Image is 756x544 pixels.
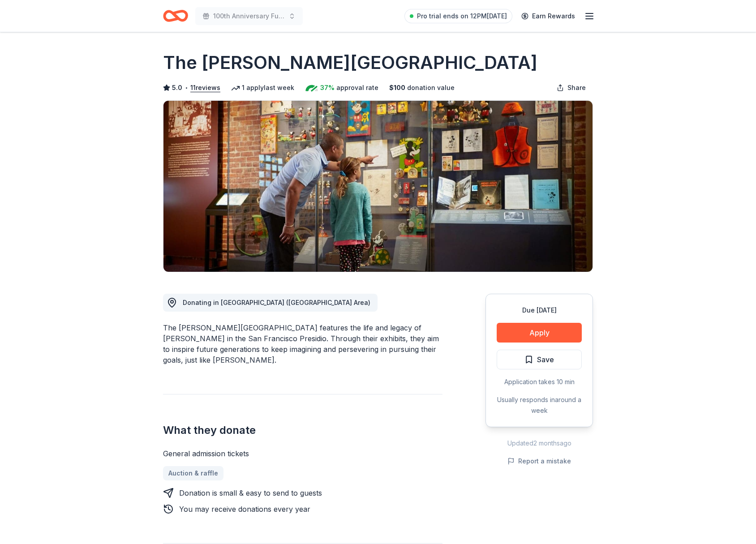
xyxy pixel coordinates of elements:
div: General admission tickets [163,448,442,459]
div: Usually responds in around a week [497,394,582,416]
button: 100th Anniversary Fundraiser [195,7,303,25]
img: Image for The Walt Disney Museum [163,101,593,272]
a: Home [163,5,188,26]
button: Share [550,79,593,97]
button: Save [497,350,582,369]
button: Report a mistake [507,456,571,467]
div: Updated 2 months ago [485,438,593,449]
div: Due [DATE] [497,305,582,316]
div: Donation is small & easy to send to guests [179,488,322,498]
a: Auction & raffle [163,466,223,480]
h1: The [PERSON_NAME][GEOGRAPHIC_DATA] [163,50,537,75]
a: Earn Rewards [516,8,580,24]
span: 5.0 [172,82,182,93]
button: 11reviews [190,82,220,93]
div: 1 apply last week [231,82,294,93]
button: Apply [497,323,582,343]
h2: What they donate [163,423,442,437]
div: The [PERSON_NAME][GEOGRAPHIC_DATA] features the life and legacy of [PERSON_NAME] in the San Franc... [163,322,442,365]
span: Share [567,82,586,93]
span: 100th Anniversary Fundraiser [213,11,285,21]
div: Application takes 10 min [497,377,582,387]
span: 37% [320,82,335,93]
span: • [185,84,188,91]
span: approval rate [336,82,378,93]
span: $ 100 [389,82,405,93]
div: You may receive donations every year [179,504,310,514]
span: Donating in [GEOGRAPHIC_DATA] ([GEOGRAPHIC_DATA] Area) [183,299,370,306]
span: Pro trial ends on 12PM[DATE] [417,11,507,21]
span: Save [537,354,554,365]
a: Pro trial ends on 12PM[DATE] [404,9,512,23]
span: donation value [407,82,455,93]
